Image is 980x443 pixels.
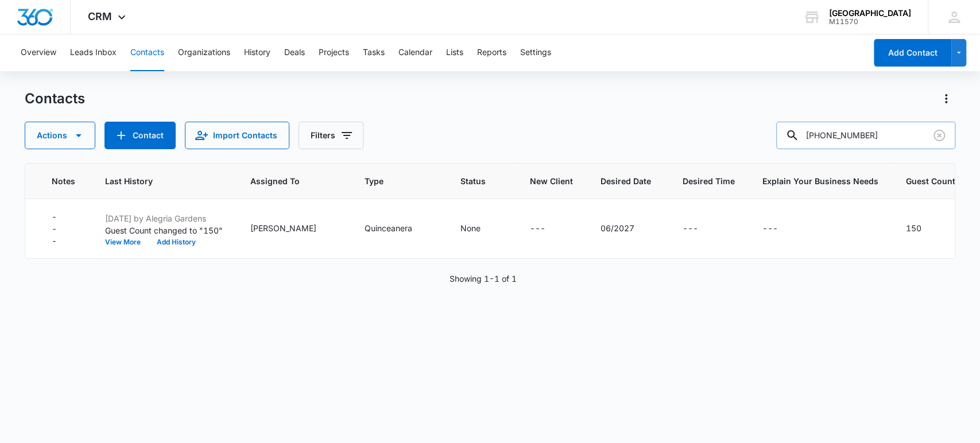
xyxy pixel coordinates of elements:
[906,222,942,236] div: Guest Count - 150 - Select to Edit Field
[70,34,117,71] button: Leads Inbox
[762,175,878,187] span: Explain Your Business Needs
[130,34,164,71] button: Contacts
[937,90,955,108] button: Actions
[683,175,735,187] span: Desired Time
[460,222,481,234] div: None
[520,34,551,71] button: Settings
[105,239,149,246] button: View More
[601,222,634,234] div: 06/2027
[185,122,289,149] button: Import Contacts
[906,175,955,187] span: Guest Count
[477,34,506,71] button: Reports
[250,175,320,187] span: Assigned To
[460,222,501,236] div: Status - None - Select to Edit Field
[930,126,948,145] button: Clear
[446,34,463,71] button: Lists
[149,239,204,246] button: Add History
[829,9,911,18] div: account name
[244,34,270,71] button: History
[365,222,433,236] div: Type - Quinceanera - Select to Edit Field
[683,222,719,236] div: Desired Time - - Select to Edit Field
[25,90,85,107] h1: Contacts
[25,122,95,149] button: Actions
[601,222,655,236] div: Desired Date - 06/2027 - Select to Edit Field
[683,222,698,236] div: ---
[398,34,432,71] button: Calendar
[299,122,363,149] button: Filters
[250,222,337,236] div: Assigned To - Cynthia Peraza - Select to Edit Field
[250,222,316,234] div: [PERSON_NAME]
[88,10,112,22] span: CRM
[530,222,566,236] div: New Client - - Select to Edit Field
[530,175,573,187] span: New Client
[530,222,545,236] div: ---
[52,175,78,187] span: Notes
[52,211,57,247] div: ---
[460,175,486,187] span: Status
[284,34,305,71] button: Deals
[450,273,517,285] p: Showing 1-1 of 1
[601,175,655,187] span: Desired Date
[363,34,385,71] button: Tasks
[762,222,799,236] div: Explain Your Business Needs - - Select to Edit Field
[21,34,56,71] button: Overview
[105,175,206,187] span: Last History
[365,222,412,234] div: Quinceanera
[319,34,349,71] button: Projects
[105,224,223,236] p: Guest Count changed to "150"
[829,18,911,26] div: account id
[906,222,921,234] div: 150
[52,211,78,247] div: Notes - - Select to Edit Field
[874,39,951,67] button: Add Contact
[762,222,778,236] div: ---
[105,212,223,224] p: [DATE] by Alegria Gardens
[365,175,416,187] span: Type
[178,34,230,71] button: Organizations
[104,122,176,149] button: Add Contact
[776,122,955,149] input: Search Contacts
